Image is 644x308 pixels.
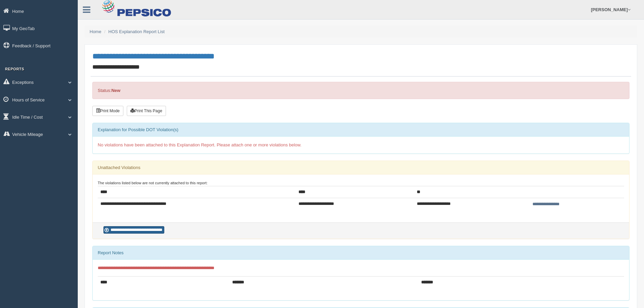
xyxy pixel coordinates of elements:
[93,123,629,137] div: Explanation for Possible DOT Violation(s)
[127,106,166,116] button: Print This Page
[90,29,101,34] a: Home
[92,82,629,99] div: Status:
[93,246,629,260] div: Report Notes
[109,29,165,34] a: HOS Explanation Report List
[93,161,629,174] div: Unattached Violations
[98,142,302,147] span: No violations have been attached to this Explanation Report. Please attach one or more violations...
[98,181,208,185] small: The violations listed below are not currently attached to this report:
[92,106,123,116] button: Print Mode
[111,88,120,93] strong: New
